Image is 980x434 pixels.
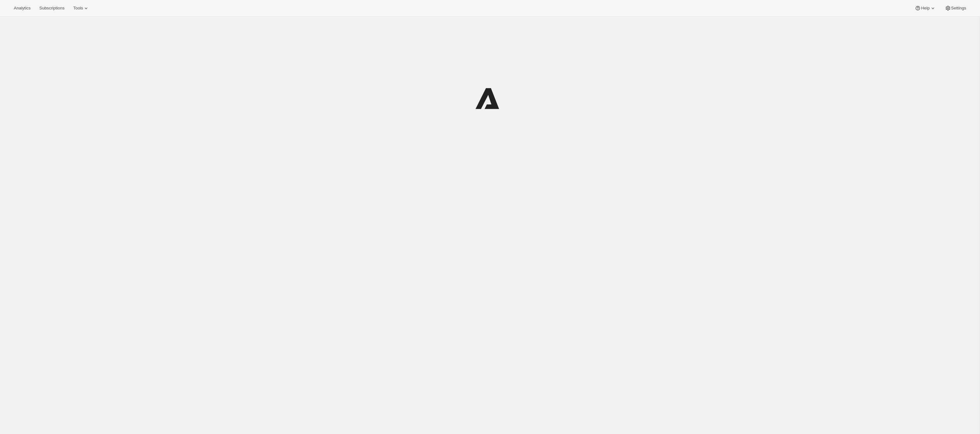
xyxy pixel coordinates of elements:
[14,6,30,11] span: Analytics
[921,6,929,11] span: Help
[69,4,93,13] button: Tools
[35,4,68,13] button: Subscriptions
[73,6,83,11] span: Tools
[941,4,970,13] button: Settings
[951,6,966,11] span: Settings
[911,4,939,13] button: Help
[10,4,34,13] button: Analytics
[39,6,64,11] span: Subscriptions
